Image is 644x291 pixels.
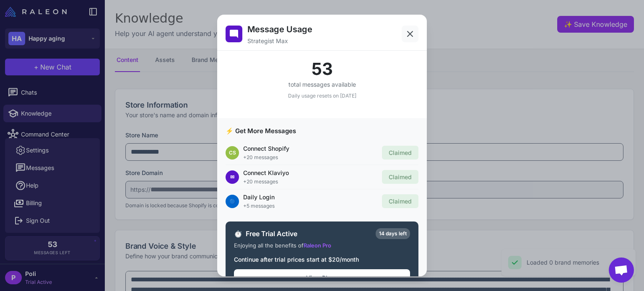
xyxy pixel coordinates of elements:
div: 14 days left [376,228,410,239]
span: total messages available [288,81,356,88]
div: Domínio [44,49,64,55]
div: Enjoying all the benefits of [234,242,410,250]
span: Claimed [389,149,412,156]
span: Raleon Pro [304,242,331,249]
span: Daily usage resets on [DATE] [288,93,356,99]
img: tab_domain_overview_orange.svg [35,49,42,55]
img: tab_keywords_by_traffic_grey.svg [88,49,95,55]
button: Claimed [382,170,418,184]
div: Connect Klaviyo [243,168,378,177]
span: Continue after trial prices start at $20/month [234,256,359,263]
a: Conversa aberta [609,258,634,283]
h2: Message Usage [247,23,312,36]
div: v 4.0.25 [23,13,41,20]
div: 53 [226,61,418,77]
div: Connect Shopify [243,144,378,153]
div: Daily Login [243,193,378,201]
p: Strategist Max [247,36,312,45]
img: logo_orange.svg [13,13,20,20]
div: 🔵 [226,195,239,208]
span: Claimed [389,173,412,180]
button: View Plans [234,269,410,286]
img: website_grey.svg [13,22,20,28]
div: [PERSON_NAME]: [DOMAIN_NAME] [22,22,120,28]
div: ✉ [226,170,239,184]
div: +5 messages [243,202,378,210]
div: Palavras-chave [98,49,135,55]
div: CS [226,146,239,160]
button: Claimed [382,194,418,208]
div: +20 messages [243,178,378,185]
button: Claimed [382,146,418,160]
span: Claimed [389,198,412,205]
span: ⏱️ [234,229,242,239]
div: +20 messages [243,154,378,161]
span: Free Trial Active [246,229,372,239]
h3: ⚡ Get More Messages [226,126,418,136]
